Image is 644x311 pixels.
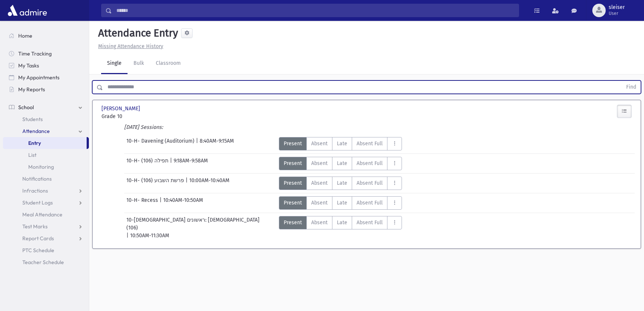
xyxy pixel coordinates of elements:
[3,220,89,232] a: Test Marks
[22,116,43,123] span: Students
[337,179,347,187] span: Late
[112,4,519,17] input: Search
[3,185,89,197] a: Infractions
[124,124,163,130] i: [DATE] Sessions:
[3,83,89,95] a: My Reports
[337,159,347,167] span: Late
[279,137,402,150] div: AttTypes
[357,179,383,187] span: Absent Full
[3,30,89,42] a: Home
[279,177,402,190] div: AttTypes
[3,209,89,220] a: Meal Attendance
[160,196,163,210] span: |
[357,159,383,167] span: Absent Full
[150,53,187,74] a: Classroom
[3,232,89,244] a: Report Cards
[22,247,54,254] span: PTC Schedule
[311,199,328,207] span: Absent
[18,50,52,57] span: Time Tracking
[18,86,45,93] span: My Reports
[279,196,402,210] div: AttTypes
[102,112,184,120] span: Grade 10
[284,140,302,147] span: Present
[126,177,186,190] span: 10-H- פרשת השבוע (106)
[18,32,32,39] span: Home
[3,125,89,137] a: Attendance
[3,244,89,256] a: PTC Schedule
[28,164,54,170] span: Monitoring
[3,101,89,113] a: School
[3,113,89,125] a: Students
[126,232,130,239] span: |
[163,196,203,210] span: 10:40AM-10:50AM
[609,4,625,10] span: sleiser
[337,219,347,226] span: Late
[357,219,383,226] span: Absent Full
[357,199,383,207] span: Absent Full
[279,216,402,229] div: AttTypes
[609,10,625,16] span: User
[126,157,170,170] span: 10-H- תפילה (106)
[200,137,234,150] span: 8:40AM-9:15AM
[170,157,174,170] span: |
[284,199,302,207] span: Present
[28,140,41,146] span: Entry
[284,159,302,167] span: Present
[174,157,208,170] span: 9:18AM-9:58AM
[196,137,200,150] span: |
[22,175,52,182] span: Notifications
[128,53,150,74] a: Bulk
[337,140,347,147] span: Late
[279,157,402,170] div: AttTypes
[337,199,347,207] span: Late
[3,256,89,268] a: Teacher Schedule
[189,177,229,190] span: 10:00AM-10:40AM
[126,137,196,150] span: 10-H- Davening (Auditorium)
[3,161,89,173] a: Monitoring
[130,232,169,239] span: 10:50AM-11:30AM
[284,179,302,187] span: Present
[3,137,87,149] a: Entry
[22,187,48,194] span: Infractions
[22,259,64,266] span: Teacher Schedule
[102,105,142,112] span: [PERSON_NAME]
[18,74,59,81] span: My Appointments
[18,62,39,69] span: My Tasks
[22,211,62,218] span: Meal Attendance
[622,81,641,93] button: Find
[3,60,89,72] a: My Tasks
[126,196,160,210] span: 10-H- Recess
[28,152,36,158] span: List
[98,43,163,50] u: Missing Attendance History
[3,72,89,83] a: My Appointments
[357,140,383,147] span: Absent Full
[311,159,328,167] span: Absent
[284,219,302,226] span: Present
[18,104,34,111] span: School
[311,219,328,226] span: Absent
[3,48,89,60] a: Time Tracking
[95,43,163,50] a: Missing Attendance History
[311,179,328,187] span: Absent
[3,149,89,161] a: List
[3,173,89,185] a: Notifications
[22,223,48,230] span: Test Marks
[22,235,54,242] span: Report Cards
[186,177,189,190] span: |
[6,3,49,18] img: AdmirePro
[311,140,328,147] span: Absent
[95,27,178,39] h5: Attendance Entry
[126,216,273,232] span: 10-[DEMOGRAPHIC_DATA] ראשונים: [DEMOGRAPHIC_DATA] (106)
[101,53,128,74] a: Single
[22,199,53,206] span: Student Logs
[3,197,89,209] a: Student Logs
[22,128,50,134] span: Attendance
